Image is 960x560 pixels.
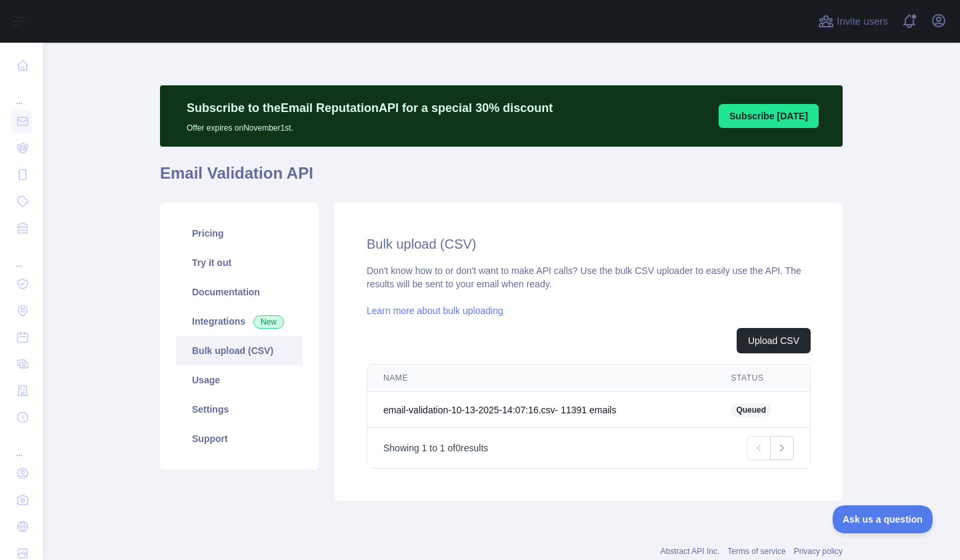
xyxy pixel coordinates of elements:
[715,365,810,392] th: STATUS
[383,441,488,455] p: Showing to of results
[661,547,720,556] a: Abstract API Inc.
[737,328,811,353] button: Upload CSV
[176,424,303,453] a: Support
[833,505,933,533] iframe: Toggle Customer Support
[176,307,303,336] a: Integrations New
[440,443,445,453] span: 1
[747,436,794,460] nav: Pagination
[794,547,843,556] a: Privacy policy
[176,219,303,248] a: Pricing
[367,305,503,316] a: Learn more about bulk uploading
[367,235,811,253] h2: Bulk upload (CSV)
[367,365,715,392] th: NAME
[367,264,811,469] div: Don't know how to or don't want to make API calls? Use the bulk CSV uploader to easily use the AP...
[727,547,785,556] a: Terms of service
[253,315,284,329] span: New
[160,163,843,195] h1: Email Validation API
[455,443,461,453] span: 0
[815,11,891,32] button: Invite users
[176,336,303,365] a: Bulk upload (CSV)
[11,80,32,107] div: ...
[176,277,303,307] a: Documentation
[719,104,819,128] button: Subscribe [DATE]
[837,14,888,29] span: Invite users
[187,117,553,133] p: Offer expires on November 1st.
[176,248,303,277] a: Try it out
[11,243,32,269] div: ...
[176,365,303,395] a: Usage
[731,403,771,417] span: Queued
[422,443,427,453] span: 1
[176,395,303,424] a: Settings
[11,432,32,459] div: ...
[187,99,553,117] p: Subscribe to the Email Reputation API for a special 30 % discount
[367,392,715,428] td: email-validation-10-13-2025-14:07:16.csv - 11391 email s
